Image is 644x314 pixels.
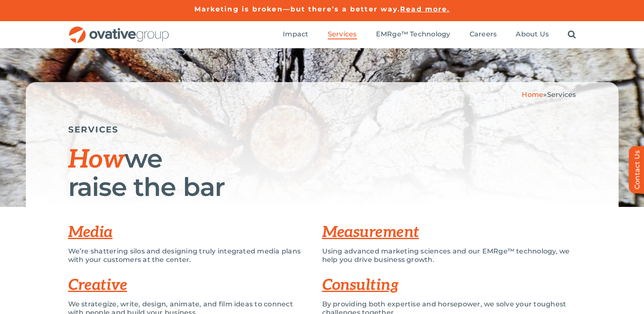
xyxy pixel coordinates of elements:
[328,30,357,39] a: Services
[283,21,576,48] nav: Menu
[547,91,576,99] span: Services
[68,223,113,242] a: Media
[400,5,450,13] a: Read more.
[376,30,451,39] a: EMRge™ Technology
[68,124,576,135] h5: SERVICES
[322,247,576,264] p: Using advanced marketing sciences and our EMRge™ technology, we help you drive business growth.
[522,91,576,99] span: »
[516,30,549,39] a: About Us
[322,276,399,295] a: Consulting
[568,30,576,39] a: Search
[283,30,308,39] a: Impact
[68,25,170,33] a: OG_Full_horizontal_RGB
[328,30,357,39] span: Services
[516,30,549,39] span: About Us
[68,276,127,295] a: Creative
[68,145,124,175] span: How
[283,30,308,39] span: Impact
[68,145,576,201] h1: we raise the bar
[194,5,401,13] a: Marketing is broken—but there’s a better way.
[470,30,497,39] a: Careers
[522,91,543,99] a: Home
[470,30,497,39] span: Careers
[68,247,310,264] p: We’re shattering silos and designing truly integrated media plans with your customers at the center.
[376,30,451,39] span: EMRge™ Technology
[322,223,419,242] a: Measurement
